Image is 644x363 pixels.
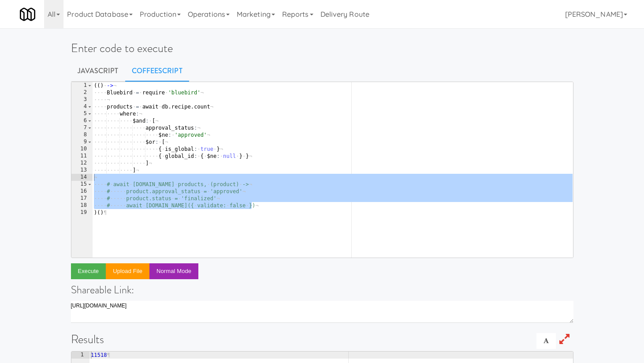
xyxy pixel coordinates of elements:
div: 4 [71,103,93,110]
div: 2 [71,89,93,96]
textarea: [URL][DOMAIN_NAME] [71,301,573,323]
h1: Enter code to execute [71,42,573,55]
button: Upload file [106,263,149,279]
div: 3 [71,96,93,103]
div: 14 [71,174,93,181]
div: 12 [71,160,93,167]
h1: Results [71,333,573,346]
div: 16 [71,188,93,195]
div: 13 [71,167,93,174]
div: 18 [71,202,93,209]
div: 19 [71,209,93,216]
div: 17 [71,195,93,202]
a: Javascript [71,60,125,82]
div: 1 [71,82,93,89]
h4: Shareable Link: [71,284,573,296]
a: CoffeeScript [125,60,189,82]
div: 11 [71,153,93,160]
div: 8 [71,131,93,138]
div: 15 [71,181,93,188]
img: Micromart [20,7,35,22]
button: Execute [71,263,106,279]
div: 6 [71,117,93,124]
div: 9 [71,138,93,146]
div: 1 [71,352,89,359]
div: 10 [71,146,93,153]
div: 5 [71,110,93,117]
div: 7 [71,124,93,131]
button: Normal Mode [149,263,198,279]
